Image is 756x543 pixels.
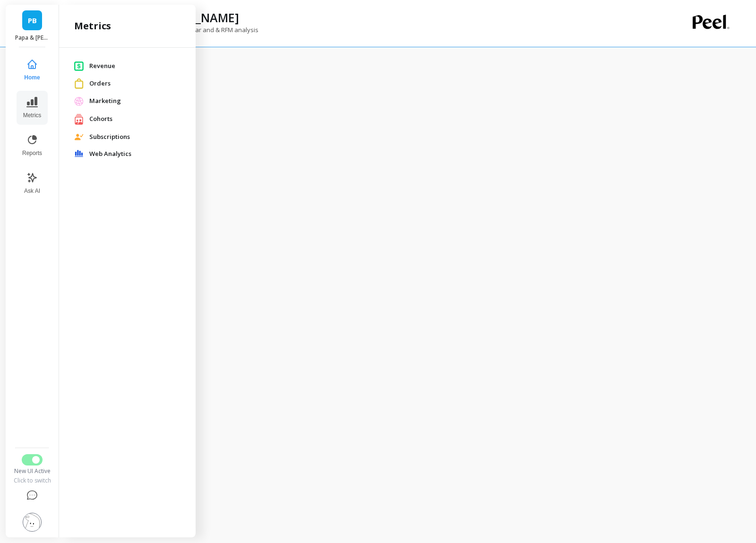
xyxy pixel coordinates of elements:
[89,61,180,71] span: Revenue
[22,454,43,465] button: Switch to Legacy UI
[89,79,180,88] span: Orders
[89,96,180,106] span: Marketing
[24,187,40,195] span: Ask AI
[24,74,40,81] span: Home
[17,129,48,163] button: Reports
[17,91,48,125] button: Metrics
[74,96,84,106] img: [object Object]
[23,112,42,119] span: Metrics
[22,149,42,157] span: Reports
[13,484,52,507] button: Help
[15,34,50,42] p: Papa & Barkley
[89,132,180,142] span: Subscriptions
[74,150,84,157] img: [object Object]
[74,61,84,71] img: [object Object]
[74,134,84,140] img: [object Object]
[89,149,180,159] span: Web Analytics
[74,19,111,33] h2: Metrics
[79,66,737,524] iframe: Omni Embed
[28,15,37,26] span: PB
[13,507,52,537] button: Settings
[17,53,48,87] button: Home
[17,166,48,200] button: Ask AI
[74,78,84,88] img: [object Object]
[13,467,52,475] div: New UI Active
[74,113,84,125] img: [object Object]
[89,114,180,124] span: Cohorts
[13,477,52,484] div: Click to switch
[23,513,42,532] img: profile picture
